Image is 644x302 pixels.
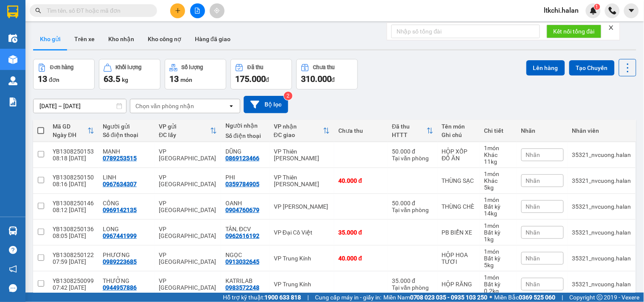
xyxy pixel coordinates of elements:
div: 35321_nvcuong.halan [572,177,631,184]
div: Tại văn phòng [392,284,433,291]
img: icon-new-feature [590,7,597,14]
div: ĐC lấy [159,131,210,138]
div: 0983572248 [225,284,259,291]
span: caret-down [628,7,636,14]
div: 5 kg [484,262,512,268]
sup: 1 [594,4,600,10]
div: Ngày ĐH [53,131,87,138]
button: Kho gửi [33,29,67,49]
span: notification [9,265,17,273]
div: VP Đại Cồ Việt [274,229,330,236]
div: Số điện thoại [225,132,265,139]
div: DŨNG [225,148,265,155]
div: 35321_nvcuong.halan [572,281,631,288]
div: YB1308250136 [53,226,94,232]
span: Nhãn [526,177,540,184]
div: 35321_nvcuong.halan [572,203,631,210]
div: 40.000 đ [338,255,383,262]
div: YB1308250122 [53,252,94,258]
div: VP Trung Kính [274,255,330,262]
div: VP Thiên [PERSON_NAME] [274,174,330,187]
div: VP [GEOGRAPHIC_DATA] [159,200,217,213]
span: kg [122,76,128,83]
div: 50.000 đ [392,200,433,207]
span: file-add [194,8,200,14]
span: Cung cấp máy in - giấy in: [315,293,381,302]
div: YB1308250146 [53,200,94,207]
span: Nhãn [526,229,540,236]
div: YB1308250099 [53,277,94,284]
div: Bất kỳ [484,255,512,262]
div: THÙNG SẠC [442,177,476,184]
span: aim [214,8,220,14]
span: Nhãn [526,255,540,262]
div: Khối lượng [116,64,142,70]
div: YB1308250150 [53,174,94,181]
img: warehouse-icon [8,34,17,43]
div: VP [GEOGRAPHIC_DATA] [159,148,217,162]
div: NGỌC [225,252,265,258]
th: Toggle SortBy [270,120,334,142]
span: 13 [169,74,179,84]
div: 07:42 [DATE] [53,284,94,291]
button: Đơn hàng13đơn [33,59,95,89]
div: 0962616192 [225,232,259,239]
div: Tại văn phòng [392,155,433,162]
div: THÙNG CHÈ [442,203,476,210]
div: Khác [484,177,512,184]
div: Nhân viên [572,127,631,134]
div: 35321_nvcuong.halan [572,151,631,158]
input: Nhập số tổng đài [391,25,540,38]
div: 50.000 đ [392,148,433,155]
div: 0969142135 [103,207,137,213]
div: VP Trung Kính [274,281,330,288]
div: Đã thu [392,123,427,130]
div: Nhãn [521,127,564,134]
div: VP [GEOGRAPHIC_DATA] [159,226,217,239]
div: VP Thiên [PERSON_NAME] [274,148,330,162]
div: HỘP XỐP ĐỒ ĂN [442,148,476,162]
span: question-circle [9,246,17,254]
div: Tại văn phòng [392,207,433,213]
span: món [180,76,192,83]
div: 1 món [484,196,512,203]
div: VP [PERSON_NAME] [274,203,330,210]
input: Select a date range. [34,99,126,113]
span: | [307,293,309,302]
div: 0913032645 [225,258,259,265]
span: đ [332,76,335,83]
div: 1 món [484,222,512,229]
th: Toggle SortBy [388,120,438,142]
div: Tên món [442,123,476,130]
div: HỘP RĂNG [442,281,476,288]
div: Ghi chú [442,131,476,138]
button: Tạo Chuyến [569,60,615,75]
strong: 0708 023 035 - 0935 103 250 [410,294,488,301]
th: Toggle SortBy [48,120,98,142]
div: LINH [103,174,150,181]
div: VP [GEOGRAPHIC_DATA] [159,174,217,187]
span: Hỗ trợ kỹ thuật: [223,293,301,302]
button: Bộ lọc [244,96,288,113]
div: Số điện thoại [103,131,150,138]
sup: 2 [284,92,292,100]
th: Toggle SortBy [155,120,221,142]
div: 35321_nvcuong.halan [572,229,631,236]
div: 1 món [484,274,512,281]
div: Người nhận [225,122,265,129]
div: PHƯƠNG [103,252,150,258]
span: Nhãn [526,151,540,158]
button: Chưa thu310.000đ [296,59,358,89]
div: Khác [484,151,512,158]
span: message [9,284,17,292]
div: 5 kg [484,184,512,191]
div: HỘP HOA TƯƠI [442,252,476,265]
div: 0989223685 [103,258,137,265]
div: 0967634307 [103,181,137,187]
div: Đơn hàng [50,64,73,70]
span: search [35,8,41,14]
div: 07:59 [DATE] [53,258,94,265]
input: Tìm tên, số ĐT hoặc mã đơn [47,6,147,15]
div: TÂN, ĐCV [225,226,265,232]
button: plus [170,3,185,18]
